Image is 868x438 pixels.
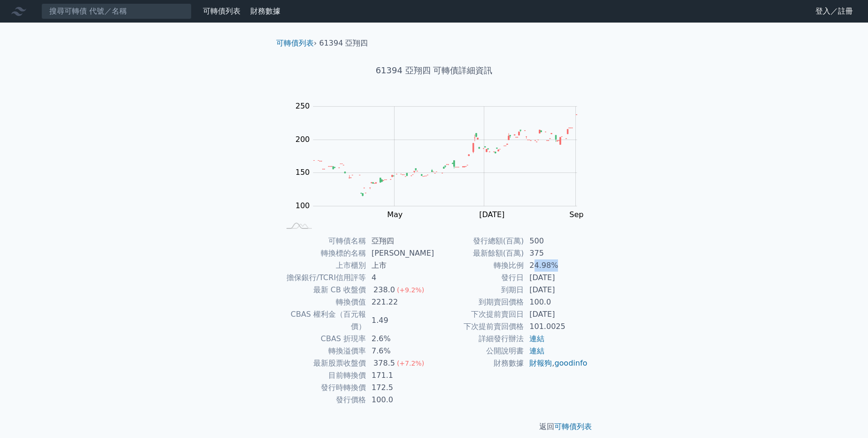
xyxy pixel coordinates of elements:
[372,357,397,369] div: 378.5
[529,334,544,343] a: 連結
[280,369,366,382] td: 目前轉換價
[280,247,366,259] td: 轉換標的名稱
[524,247,588,259] td: 375
[280,235,366,247] td: 可轉債名稱
[524,321,588,333] td: 101.0025
[434,272,524,284] td: 發行日
[434,235,524,247] td: 發行總額(百萬)
[280,296,366,308] td: 轉換價值
[434,357,524,369] td: 財務數據
[434,345,524,357] td: 公開說明書
[276,39,314,47] a: 可轉債列表
[276,38,317,49] li: ›
[280,394,366,406] td: 發行價格
[366,259,434,272] td: 上市
[295,201,310,210] tspan: 100
[524,259,588,272] td: 24.98%
[280,308,366,333] td: CBAS 權利金（百元報價）
[524,272,588,284] td: [DATE]
[366,333,434,345] td: 2.6%
[366,296,434,308] td: 221.22
[295,102,310,110] tspan: 250
[280,345,366,357] td: 轉換溢價率
[280,272,366,284] td: 擔保銀行/TCRI信用評等
[366,345,434,357] td: 7.6%
[529,359,552,368] a: 財報狗
[434,321,524,333] td: 下次提前賣回價格
[372,284,397,296] div: 238.0
[397,360,424,367] span: (+7.2%)
[280,259,366,272] td: 上市櫃別
[203,7,240,16] a: 可轉債列表
[524,296,588,308] td: 100.0
[295,168,310,177] tspan: 150
[319,38,368,49] li: 61394 亞翔四
[366,382,434,394] td: 172.5
[366,272,434,284] td: 4
[434,259,524,272] td: 轉換比例
[434,247,524,259] td: 最新餘額(百萬)
[250,7,280,16] a: 財務數據
[41,3,192,19] input: 搜尋可轉債 代號／名稱
[524,357,588,369] td: ,
[821,393,868,438] iframe: Chat Widget
[524,284,588,296] td: [DATE]
[479,210,504,219] tspan: [DATE]
[280,284,366,296] td: 最新 CB 收盤價
[808,4,860,19] a: 登入／註冊
[434,308,524,321] td: 下次提前賣回日
[387,210,403,219] tspan: May
[524,308,588,321] td: [DATE]
[280,357,366,369] td: 最新股票收盤價
[295,135,310,144] tspan: 200
[529,346,544,355] a: 連結
[366,394,434,406] td: 100.0
[366,369,434,382] td: 171.1
[569,210,583,219] tspan: Sep
[269,64,599,77] h1: 61394 亞翔四 可轉債詳細資訊
[280,333,366,345] td: CBAS 折現率
[291,102,591,238] g: Chart
[397,286,424,294] span: (+9.2%)
[434,333,524,345] td: 詳細發行辦法
[269,421,599,432] p: 返回
[366,308,434,333] td: 1.49
[280,382,366,394] td: 發行時轉換價
[366,247,434,259] td: [PERSON_NAME]
[366,235,434,247] td: 亞翔四
[554,359,587,368] a: goodinfo
[554,422,592,431] a: 可轉債列表
[434,284,524,296] td: 到期日
[524,235,588,247] td: 500
[434,296,524,308] td: 到期賣回價格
